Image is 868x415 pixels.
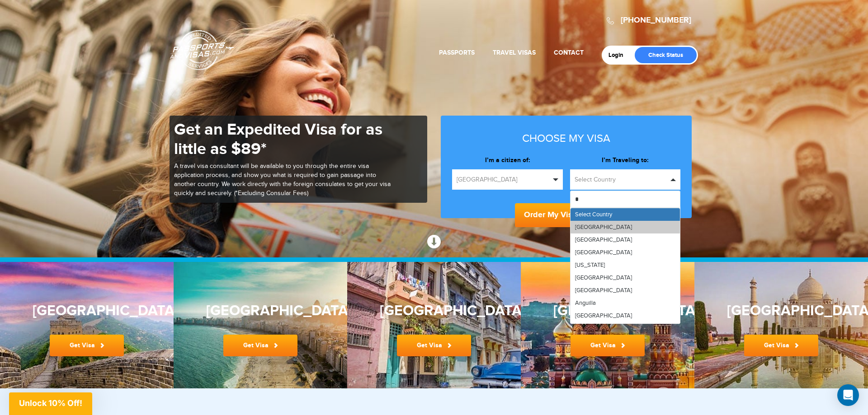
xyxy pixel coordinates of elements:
button: Select Country [570,169,681,190]
a: Get Visa [397,335,471,356]
span: [GEOGRAPHIC_DATA] [575,236,632,243]
span: [GEOGRAPHIC_DATA] [575,274,632,281]
a: Get Visa [744,335,818,356]
a: [PHONE_NUMBER] [621,15,691,25]
span: [GEOGRAPHIC_DATA] [575,312,632,319]
a: Login [609,51,630,59]
div: Unlock 10% Off! [9,392,92,415]
span: [GEOGRAPHIC_DATA] [575,224,632,231]
a: Get Visa [50,335,124,356]
a: Check Status [635,47,697,63]
span: [GEOGRAPHIC_DATA] [575,287,632,294]
label: I’m a citizen of: [452,156,563,165]
p: A travel visa consultant will be available to you through the entire visa application process, an... [174,162,391,198]
a: Passports & [DOMAIN_NAME] [170,30,234,70]
a: Contact [554,49,584,56]
h3: [GEOGRAPHIC_DATA] [206,303,315,319]
a: Get Visa [571,335,645,356]
button: Order My Visa Now! [515,203,618,227]
a: Passports [439,49,475,56]
h1: Get an Expedited Visa for as little as $89* [174,120,391,159]
div: Open Intercom Messenger [837,384,859,406]
h3: [GEOGRAPHIC_DATA] [380,303,488,319]
span: [GEOGRAPHIC_DATA] [457,175,550,184]
span: [US_STATE] [575,261,605,269]
a: Travel Visas [493,49,536,56]
h3: Choose my visa [452,133,680,145]
h3: [GEOGRAPHIC_DATA] [553,303,662,319]
a: Get Visa [223,335,297,356]
h3: [GEOGRAPHIC_DATA] [33,303,141,319]
button: [GEOGRAPHIC_DATA] [452,169,563,190]
span: [GEOGRAPHIC_DATA] [575,249,632,256]
span: Anguilla [575,299,596,307]
span: Select Country [575,211,612,218]
label: I’m Traveling to: [570,156,681,165]
span: Unlock 10% Off! [19,398,82,408]
h3: [GEOGRAPHIC_DATA] [727,303,835,319]
span: Select Country [575,175,668,184]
